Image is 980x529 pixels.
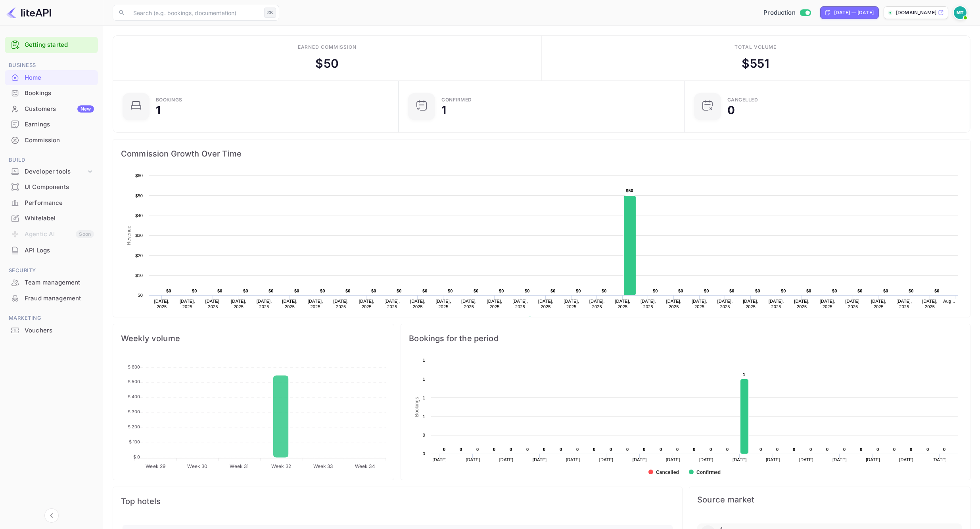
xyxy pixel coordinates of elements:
[44,508,59,523] button: Collapse navigation
[543,447,545,452] text: 0
[860,447,862,452] text: 0
[128,424,140,430] tspan: $ 200
[666,457,680,462] text: [DATE]
[466,457,480,462] text: [DATE]
[499,288,504,293] text: $0
[166,288,171,293] text: $0
[476,447,479,452] text: 0
[826,447,828,452] text: 0
[633,457,647,462] text: [DATE]
[589,299,605,309] text: [DATE], 2025
[943,299,957,304] text: Aug …
[187,463,207,469] tspan: Week 30
[678,288,683,293] text: $0
[834,9,874,16] div: [DATE] — [DATE]
[566,457,580,462] text: [DATE]
[599,457,614,462] text: [DATE]
[6,6,51,19] img: LiteAPI logo
[550,288,556,293] text: $0
[5,180,98,195] div: UI Components
[146,463,165,469] tspan: Week 29
[359,299,374,309] text: [DATE], 2025
[576,447,579,452] text: 0
[271,463,291,469] tspan: Week 32
[25,136,94,145] div: Commission
[5,37,98,53] div: Getting started
[433,457,447,462] text: [DATE]
[128,394,140,399] tspan: $ 400
[384,299,400,309] text: [DATE], 2025
[355,463,375,469] tspan: Week 34
[510,447,512,452] text: 0
[423,395,425,400] text: 1
[135,233,143,238] text: $30
[933,457,947,462] text: [DATE]
[809,447,812,452] text: 0
[25,214,94,223] div: Whitelabel
[5,211,98,226] div: Whitelabel
[743,372,745,377] text: 1
[5,180,98,194] a: UI Components
[25,105,94,114] div: Customers
[5,101,98,116] a: CustomersNew
[876,447,879,452] text: 0
[626,447,629,452] text: 0
[25,73,94,82] div: Home
[320,288,325,293] text: $0
[243,288,248,293] text: $0
[857,288,863,293] text: $0
[25,183,94,192] div: UI Components
[308,299,323,309] text: [DATE], 2025
[422,288,428,293] text: $0
[294,288,299,293] text: $0
[217,288,222,293] text: $0
[441,105,446,116] div: 1
[5,323,98,338] a: Vouchers
[760,8,814,17] div: Switch to Sandbox mode
[333,299,349,309] text: [DATE], 2025
[610,447,612,452] text: 0
[231,299,246,309] text: [DATE], 2025
[643,447,645,452] text: 0
[954,6,967,19] img: Marcin Teodoru
[5,291,98,306] a: Fraud management
[666,299,682,309] text: [DATE], 2025
[833,457,847,462] text: [DATE]
[25,278,94,287] div: Team management
[656,470,679,475] text: Cancelled
[397,288,402,293] text: $0
[5,70,98,85] a: Home
[910,447,912,452] text: 0
[499,457,514,462] text: [DATE]
[899,457,914,462] text: [DATE]
[5,117,98,132] div: Earnings
[893,447,896,452] text: 0
[896,9,936,16] p: [DOMAIN_NAME]
[441,97,472,102] div: Confirmed
[735,44,777,51] div: Total volume
[460,447,462,452] text: 0
[733,457,747,462] text: [DATE]
[727,97,758,102] div: CANCELLED
[693,447,695,452] text: 0
[474,288,479,293] text: $0
[538,299,554,309] text: [DATE], 2025
[156,105,161,116] div: 1
[843,447,846,452] text: 0
[922,299,938,309] text: [DATE], 2025
[776,447,779,452] text: 0
[423,358,425,363] text: 1
[799,457,813,462] text: [DATE]
[535,317,555,322] text: Revenue
[128,5,261,21] input: Search (e.g. bookings, documentation)
[934,288,940,293] text: $0
[5,156,98,164] span: Build
[763,8,796,17] span: Production
[5,195,98,210] a: Performance
[25,294,94,303] div: Fraud management
[697,495,962,504] span: Source market
[180,299,195,309] text: [DATE], 2025
[5,86,98,100] a: Bookings
[192,288,197,293] text: $0
[692,299,707,309] text: [DATE], 2025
